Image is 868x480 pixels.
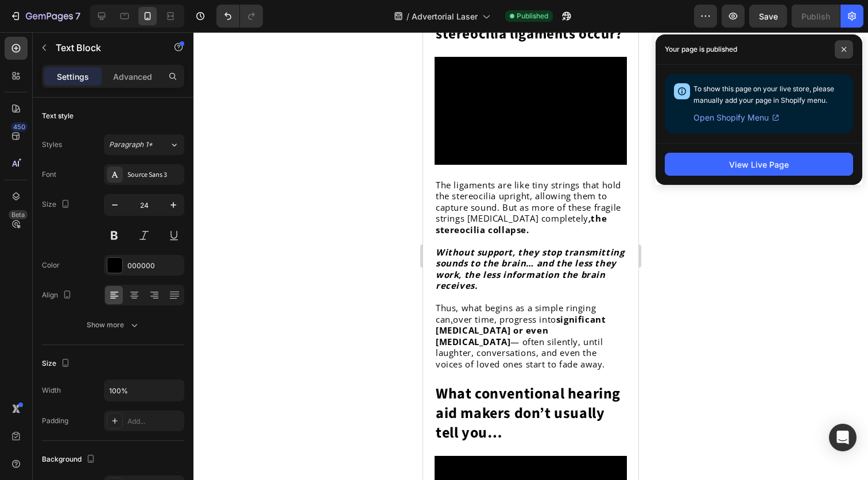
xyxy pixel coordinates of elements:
[423,32,638,480] iframe: Design area
[42,111,73,121] div: Text style
[42,452,98,467] div: Background
[759,11,778,21] span: Save
[42,315,184,335] button: Show more
[829,424,857,451] div: Open Intercom Messenger
[104,380,184,401] input: Auto
[127,170,181,180] div: Source Sans 3
[42,416,68,426] div: Padding
[9,210,28,219] div: Beta
[42,356,72,371] div: Size
[406,10,409,22] span: /
[517,11,548,21] span: Published
[42,140,62,150] div: Styles
[42,197,72,212] div: Size
[749,5,787,28] button: Save
[412,10,478,22] span: Advertorial Laser
[42,169,56,180] div: Font
[42,385,61,396] div: Width
[11,122,28,131] div: 450
[729,158,789,171] div: View Live Page
[665,44,737,55] p: Your page is published
[113,71,152,83] p: Advanced
[57,71,89,83] p: Settings
[42,260,60,270] div: Color
[216,5,263,28] div: Undo/Redo
[56,41,153,55] p: Text Block
[5,5,86,28] button: 7
[127,416,181,427] div: Add...
[104,134,184,155] button: Paragraph 1*
[75,9,80,23] p: 7
[693,84,834,104] span: To show this page on your live store, please manually add your page in Shopify menu.
[42,288,74,303] div: Align
[693,111,769,125] span: Open Shopify Menu
[801,10,830,22] div: Publish
[127,261,181,271] div: 000000
[792,5,840,28] button: Publish
[665,153,853,176] button: View Live Page
[109,140,153,150] span: Paragraph 1*
[87,319,140,331] div: Show more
